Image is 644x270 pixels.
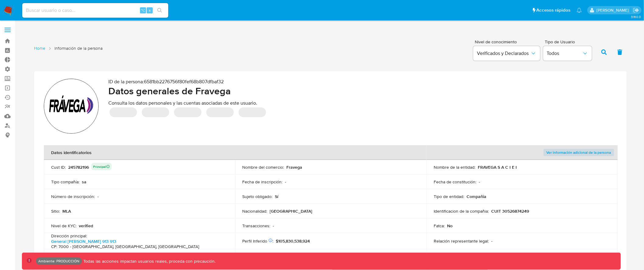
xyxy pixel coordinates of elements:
[34,43,103,60] nav: List of pages
[473,46,540,61] button: Verificados y Declarados
[543,46,592,61] button: Todos
[547,50,582,56] span: Todos
[477,50,530,56] span: Verificados y Declarados
[82,258,216,264] p: Todas las acciones impactan usuarios reales, proceda con precaución.
[22,6,168,14] input: Buscar usuario o caso...
[54,45,103,51] span: Información de la persona
[597,7,631,13] p: diego.assum@mercadolibre.com
[475,40,540,44] span: Nivel de conocimiento
[537,7,571,13] span: Accesos rápidos
[545,40,593,44] span: Tipo de Usuario
[34,45,45,51] a: Home
[577,8,582,13] a: Notificaciones
[633,7,639,13] a: Salir
[153,6,166,15] button: search-icon
[38,260,79,262] p: Ambiente: PRODUCCIÓN
[141,7,145,13] span: ⌥
[149,7,151,13] span: s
